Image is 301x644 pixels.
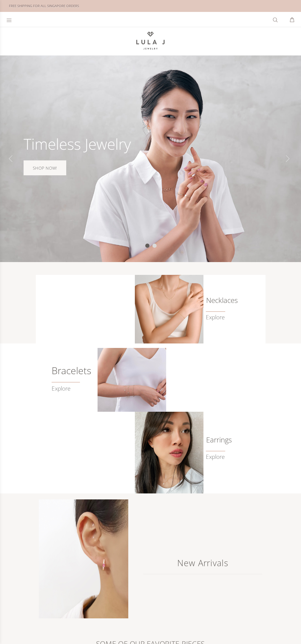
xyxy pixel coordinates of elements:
h6: Necklaces [206,297,222,303]
img: Classic Earrings from LulaJ Jewelry [135,412,203,493]
a: Explore [206,453,225,460]
a: Earrings [206,437,222,443]
img: Crafted Gold Bracelets from Lula J Jewelry [98,348,166,412]
div: Timeless Jewelry [24,136,131,152]
h6: Bracelets [52,368,92,374]
a: Explore [206,314,225,321]
img: Lula J Gold Necklaces Collection [135,275,203,343]
a: Explore [52,378,92,392]
a: New Arrivals [143,550,262,574]
div: FREE SHIPPING FOR ALL SINGAPORE ORDERS [9,3,79,9]
a: SHOP NOW! [24,160,66,175]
